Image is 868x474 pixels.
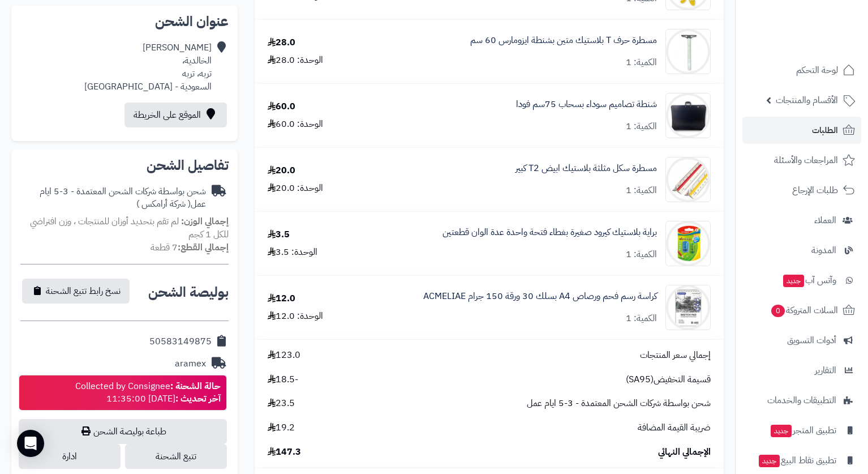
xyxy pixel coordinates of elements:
[792,182,838,198] span: طلبات الإرجاع
[527,397,711,410] span: شحن بواسطة شركات الشحن المعتمدة - 3-5 ايام عمل
[742,327,861,354] a: أدوات التسويق
[268,164,295,177] div: 20.0
[22,279,130,304] button: نسخ رابط تتبع الشحنة
[742,117,861,144] a: الطلبات
[268,292,295,305] div: 12.0
[75,380,221,406] div: Collected by Consignee [DATE] 11:35:00
[742,147,861,174] a: المراجعات والأسئلة
[782,272,836,288] span: وآتس آب
[815,362,836,378] span: التقارير
[30,215,229,241] span: لم تقم بتحديد أوزان للمنتجات ، وزن افتراضي للكل 1 كجم
[791,8,857,32] img: logo-2.png
[770,422,836,438] span: تطبيق المتجر
[84,41,212,93] div: [PERSON_NAME] الخالدية، تربه، تربه السعودية - [GEOGRAPHIC_DATA]
[20,15,229,28] h2: عنوان الشحن
[178,241,229,254] strong: إجمالي القطع:
[268,446,301,459] span: 147.3
[268,228,290,241] div: 3.5
[148,285,229,299] h2: بوليصة الشحن
[767,392,836,408] span: التطبيقات والخدمات
[742,267,861,294] a: وآتس آبجديد
[783,275,804,287] span: جديد
[771,305,785,317] span: 0
[268,310,323,323] div: الوحدة: 12.0
[181,215,229,228] strong: إجمالي الوزن:
[17,430,44,457] div: Open Intercom Messenger
[742,297,861,324] a: السلات المتروكة0
[442,226,657,239] a: براية بلاستيك كيرود صغيرة بغطاء فتحة واحدة عدة الوان قطعتين
[268,397,295,410] span: 23.5
[666,285,710,330] img: 1694685488-97a96dfbec695197836a5acc5f9c70e0-90x90.jpg
[742,57,861,84] a: لوحة التحكم
[20,185,206,211] div: شحن بواسطة شركات الشحن المعتمدة - 3-5 ايام عمل
[811,242,836,258] span: المدونة
[19,419,227,444] a: طباعة بوليصة الشحن
[20,159,229,172] h2: تفاصيل الشحن
[124,103,227,127] a: الموقع على الخريطة
[759,455,780,467] span: جديد
[742,417,861,444] a: تطبيق المتجرجديد
[268,118,323,131] div: الوحدة: 60.0
[268,246,317,259] div: الوحدة: 3.5
[796,62,838,78] span: لوحة التحكم
[742,387,861,414] a: التطبيقات والخدمات
[742,237,861,264] a: المدونة
[515,162,657,175] a: مسطرة سكل مثلثة بلاستيك ابيض T2 كبير
[774,152,838,168] span: المراجعات والأسئلة
[151,241,229,254] small: 7 قطعة
[742,177,861,204] a: طلبات الإرجاع
[125,444,227,469] a: تتبع الشحنة
[470,34,657,47] a: مسطرة حرف T بلاستيك متين بشنطة ايزومارس 60 سم
[626,56,657,69] div: الكمية: 1
[268,182,323,195] div: الوحدة: 20.0
[268,373,298,386] span: -18.5
[770,302,838,318] span: السلات المتروكة
[638,421,711,434] span: ضريبة القيمة المضافة
[626,184,657,197] div: الكمية: 1
[814,212,836,228] span: العملاء
[19,444,121,469] a: ادارة
[516,98,657,111] a: شنطة تصاميم سوداء بسحاب 75سم فودا
[136,197,191,211] span: ( شركة أرامكس )
[626,248,657,261] div: الكمية: 1
[666,29,710,74] img: 35-90x90.jpg
[170,379,221,393] strong: حالة الشحنة :
[758,452,836,468] span: تطبيق نقاط البيع
[268,349,300,362] span: 123.0
[742,447,861,474] a: تطبيق نقاط البيعجديد
[787,332,836,348] span: أدوات التسويق
[626,120,657,133] div: الكمية: 1
[268,54,323,67] div: الوحدة: 28.0
[626,373,711,386] span: قسيمة التخفيض(SA95)
[666,157,710,202] img: 1643017544-2-1-90x90.jpg
[666,93,710,138] img: WhatsApp%20Image%202020-07-04%20at%2012.30.03-90x90.jpeg
[268,36,295,49] div: 28.0
[776,92,838,108] span: الأقسام والمنتجات
[149,335,212,348] div: 50583149875
[658,446,711,459] span: الإجمالي النهائي
[742,207,861,234] a: العملاء
[640,349,711,362] span: إجمالي سعر المنتجات
[742,357,861,384] a: التقارير
[771,425,792,437] span: جديد
[812,122,838,138] span: الطلبات
[666,221,710,266] img: 1674554666-KR972057-90x90.jpg
[268,100,295,113] div: 60.0
[626,312,657,325] div: الكمية: 1
[46,284,121,298] span: نسخ رابط تتبع الشحنة
[175,357,206,370] div: aramex
[423,290,657,303] a: كراسة رسم فحم ورصاص A4 بسلك 30 ورقة 150 جرام ACMELIAE
[268,421,295,434] span: 19.2
[175,392,221,405] strong: آخر تحديث :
